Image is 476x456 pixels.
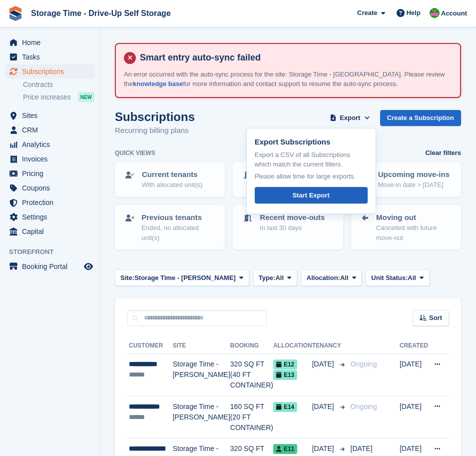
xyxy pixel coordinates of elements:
[255,136,368,148] p: Export Subscriptions
[22,181,82,195] span: Coupons
[260,212,325,223] p: Recent move-outs
[82,260,94,272] a: Preview store
[136,52,452,63] h4: Smart entry auto-sync failed
[115,269,249,286] button: Site: Storage Time - [PERSON_NAME]
[133,80,183,87] a: knowledge base
[351,360,377,368] span: Ongoing
[255,187,368,203] a: Start Export
[116,206,224,249] a: Previous tenants Ended, no allocated unit(s)
[230,338,273,354] th: Booking
[230,396,273,438] td: 160 SQ FT (20 FT CONTAINER)
[351,444,373,452] span: [DATE]
[5,50,94,64] a: menu
[5,224,94,238] a: menu
[429,313,442,323] span: Sort
[400,338,428,354] th: Created
[255,150,368,169] p: Export a CSV of all Subscriptions which match the current filters.
[22,166,82,180] span: Pricing
[5,181,94,195] a: menu
[124,69,452,89] p: An error occurred with the auto-sync process for the site: Storage Time - [GEOGRAPHIC_DATA]. Plea...
[27,5,175,21] a: Storage Time - Drive-Up Self Storage
[22,35,82,49] span: Home
[376,212,452,223] p: Moving out
[260,223,325,233] p: In last 30 days
[22,195,82,209] span: Protection
[366,269,429,286] button: Unit Status: All
[400,396,428,438] td: [DATE]
[134,273,236,283] span: Storage Time - [PERSON_NAME]
[234,206,342,239] a: Recent move-outs In last 30 days
[173,354,230,396] td: Storage Time - [PERSON_NAME]
[312,401,336,412] span: [DATE]
[142,169,202,180] p: Current tenants
[9,247,99,257] span: Storefront
[312,359,336,369] span: [DATE]
[173,338,230,354] th: Site
[22,137,82,151] span: Analytics
[273,370,297,380] span: E13
[22,259,82,273] span: Booking Portal
[115,110,195,123] h1: Subscriptions
[352,163,460,196] a: Upcoming move-ins Move-in date > [DATE]
[5,64,94,78] a: menu
[253,269,297,286] button: Type: All
[22,210,82,224] span: Settings
[22,108,82,122] span: Sites
[22,123,82,137] span: CRM
[234,163,342,196] a: Recent move-ins In last 30 days
[400,354,428,396] td: [DATE]
[376,223,452,242] p: Cancelled with future move-out
[255,171,368,181] p: Please allow time for large exports.
[127,338,173,354] th: Customer
[312,338,347,354] th: Tenancy
[273,338,312,354] th: Allocation
[352,206,460,249] a: Moving out Cancelled with future move-out
[5,108,94,122] a: menu
[273,444,297,454] span: E11
[307,273,340,283] span: Allocation:
[8,6,23,21] img: stora-icon-8386f47178a22dfd0bd8f6a31ec36ba5ce8667c1dd55bd0f319d3a0aa187defe.svg
[425,148,461,158] a: Clear filters
[141,223,216,242] p: Ended, no allocated unit(s)
[120,273,134,283] span: Site:
[78,92,94,102] div: NEW
[312,443,336,454] span: [DATE]
[142,180,202,190] p: With allocated unit(s)
[22,224,82,238] span: Capital
[273,359,297,369] span: E12
[441,8,467,18] span: Account
[5,123,94,137] a: menu
[371,273,408,283] span: Unit Status:
[23,91,94,102] a: Price increases NEW
[5,152,94,166] a: menu
[22,50,82,64] span: Tasks
[357,8,377,18] span: Create
[5,259,94,273] a: menu
[5,166,94,180] a: menu
[115,148,155,157] h6: Quick views
[141,212,216,223] p: Previous tenants
[328,110,372,126] button: Export
[5,137,94,151] a: menu
[380,110,461,126] a: Create a Subscription
[378,180,450,190] p: Move-in date > [DATE]
[5,210,94,224] a: menu
[173,396,230,438] td: Storage Time - [PERSON_NAME]
[23,80,94,89] a: Contracts
[408,273,416,283] span: All
[340,273,349,283] span: All
[5,195,94,209] a: menu
[116,163,224,196] a: Current tenants With allocated unit(s)
[273,402,297,412] span: E14
[292,190,329,200] div: Start Export
[340,113,360,123] span: Export
[230,354,273,396] td: 320 SQ FT (40 FT CONTAINER)
[275,273,284,283] span: All
[23,92,71,102] span: Price increases
[301,269,362,286] button: Allocation: All
[22,64,82,78] span: Subscriptions
[351,402,377,410] span: Ongoing
[378,169,450,180] p: Upcoming move-ins
[115,125,195,136] p: Recurring billing plans
[430,8,440,18] img: Saeed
